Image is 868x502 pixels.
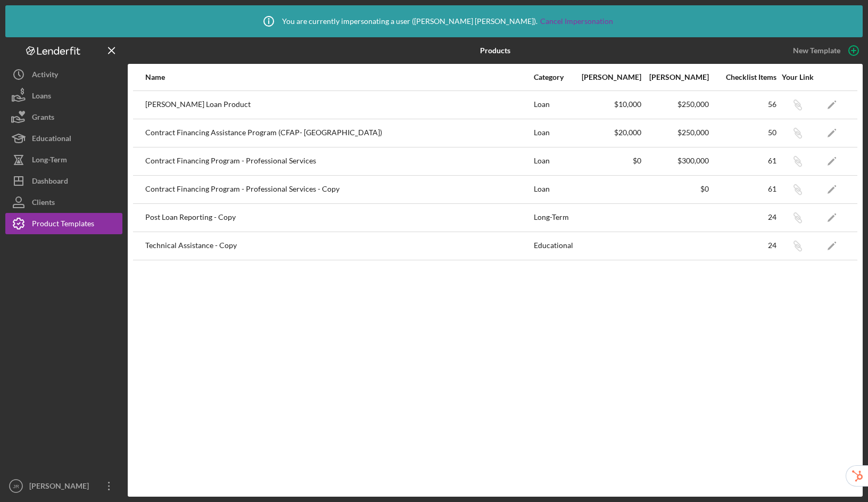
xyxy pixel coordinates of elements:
[32,85,51,109] div: Loans
[787,43,863,59] button: New Template
[575,73,641,81] div: [PERSON_NAME]
[32,213,94,237] div: Product Templates
[710,213,776,221] div: 24
[793,43,840,59] div: New Template
[778,73,817,81] div: Your Link
[710,128,776,137] div: 50
[145,148,533,175] div: Contract Financing Program - Professional Services
[5,170,122,192] button: Dashboard
[32,106,54,130] div: Grants
[32,192,55,216] div: Clients
[534,120,574,146] div: Loan
[540,17,613,26] a: Cancel Impersonation
[145,176,533,203] div: Contract Financing Program - Professional Services - Copy
[642,185,709,193] div: $0
[642,128,709,137] div: $250,000
[710,100,776,109] div: 56
[145,233,533,259] div: Technical Assistance - Copy
[534,92,574,118] div: Loan
[145,73,533,81] div: Name
[5,64,122,85] button: Activity
[32,64,58,88] div: Activity
[480,46,510,55] b: Products
[145,204,533,231] div: Post Loan Reporting - Copy
[534,204,574,231] div: Long-Term
[575,100,641,109] div: $10,000
[5,85,122,106] button: Loans
[32,128,71,152] div: Educational
[710,73,776,81] div: Checklist Items
[5,149,122,170] button: Long-Term
[145,92,533,118] div: [PERSON_NAME] Loan Product
[710,241,776,250] div: 24
[5,106,122,128] button: Grants
[13,483,19,489] text: JR
[534,233,574,259] div: Educational
[710,185,776,193] div: 61
[534,176,574,203] div: Loan
[575,157,641,165] div: $0
[5,128,122,149] button: Educational
[642,73,709,81] div: [PERSON_NAME]
[32,149,67,173] div: Long-Term
[27,475,96,499] div: [PERSON_NAME]
[5,192,122,213] button: Clients
[534,148,574,175] div: Loan
[32,170,68,194] div: Dashboard
[642,100,709,109] div: $250,000
[642,157,709,165] div: $300,000
[5,475,122,497] button: JR[PERSON_NAME]
[5,213,122,234] button: Product Templates
[145,120,533,146] div: Contract Financing Assistance Program (CFAP- [GEOGRAPHIC_DATA])
[534,73,574,81] div: Category
[710,157,776,165] div: 61
[575,128,641,137] div: $20,000
[255,8,613,35] div: You are currently impersonating a user ( [PERSON_NAME] [PERSON_NAME] ).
